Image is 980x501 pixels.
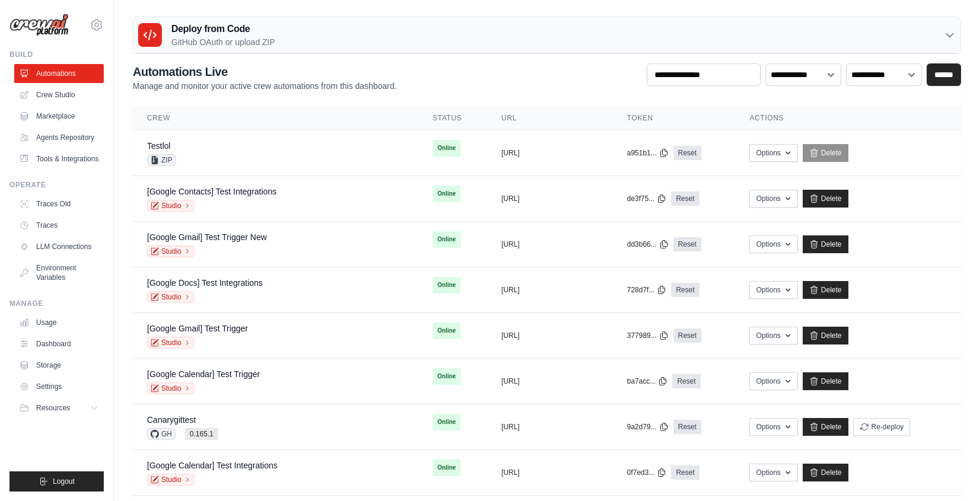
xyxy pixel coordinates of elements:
a: Studio [147,200,194,212]
button: Options [749,372,797,390]
button: Logout [9,471,104,492]
span: Online [433,414,461,430]
a: Delete [803,144,848,162]
span: Online [433,231,461,248]
button: Options [749,464,797,481]
a: Reset [672,374,700,388]
span: Online [433,323,461,339]
a: Reset [673,146,701,160]
div: Operate [9,180,104,190]
button: Options [749,190,797,208]
a: Delete [803,190,848,208]
div: Manage [9,299,104,308]
a: Reset [671,192,699,206]
a: Delete [803,235,848,253]
span: Online [433,368,461,385]
a: [Google Gmail] Test Trigger New [147,232,267,242]
a: Studio [147,337,194,349]
button: a951b1... [627,148,668,158]
span: Online [433,459,461,476]
a: Dashboard [14,334,104,353]
button: Re-deploy [853,418,911,436]
th: Actions [735,106,961,130]
a: Reset [673,237,701,251]
a: Testlol [147,141,171,151]
a: Reset [671,465,699,480]
button: Options [749,418,797,436]
a: Automations [14,64,104,83]
button: Options [749,144,797,162]
a: Studio [147,245,194,257]
button: Options [749,235,797,253]
span: ZIP [147,154,176,166]
p: Manage and monitor your active crew automations from this dashboard. [133,80,397,92]
div: Build [9,50,104,59]
a: Studio [147,474,194,486]
span: Logout [53,477,75,486]
button: de3f75... [627,194,666,203]
iframe: Chat Widget [921,444,980,501]
img: Logo [9,14,69,37]
span: Online [433,277,461,293]
a: Storage [14,356,104,375]
a: Reset [673,420,701,434]
span: Online [433,186,461,202]
a: Studio [147,291,194,303]
a: Traces [14,216,104,235]
span: Resources [36,403,70,413]
span: GH [147,428,175,440]
a: Agents Repository [14,128,104,147]
button: 728d7f... [627,285,666,295]
h3: Deploy from Code [171,22,275,36]
th: Status [419,106,487,130]
a: Delete [803,281,848,299]
a: [Google Docs] Test Integrations [147,278,263,288]
button: 377989... [627,331,668,340]
button: Options [749,327,797,344]
a: Settings [14,377,104,396]
a: Canarygittest [147,415,196,425]
a: Studio [147,382,194,394]
a: Traces Old [14,194,104,213]
h2: Automations Live [133,63,397,80]
a: Delete [803,418,848,436]
a: Crew Studio [14,85,104,104]
button: 9a2d79... [627,422,668,432]
a: LLM Connections [14,237,104,256]
a: [Google Calendar] Test Integrations [147,461,277,470]
a: Delete [803,327,848,344]
a: [Google Calendar] Test Trigger [147,369,260,379]
button: dd3b66... [627,240,668,249]
a: Delete [803,372,848,390]
button: Options [749,281,797,299]
button: ba7acc... [627,376,668,386]
button: 0f7ed3... [627,468,666,477]
a: Marketplace [14,107,104,126]
span: 0.165.1 [185,428,218,440]
th: URL [487,106,613,130]
a: [Google Gmail] Test Trigger [147,324,248,333]
a: Tools & Integrations [14,149,104,168]
a: Reset [673,328,701,343]
a: [Google Contacts] Test Integrations [147,187,276,196]
button: Resources [14,398,104,417]
th: Crew [133,106,419,130]
a: Environment Variables [14,259,104,287]
th: Token [612,106,735,130]
a: Delete [803,464,848,481]
span: Online [433,140,461,157]
a: Usage [14,313,104,332]
a: Reset [671,283,699,297]
p: GitHub OAuth or upload ZIP [171,36,275,48]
